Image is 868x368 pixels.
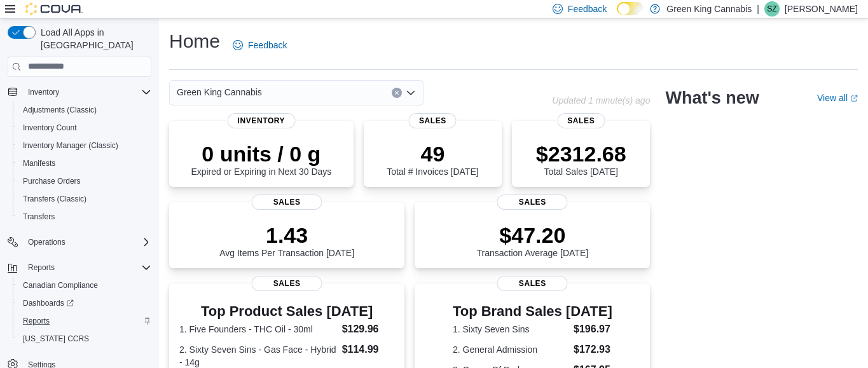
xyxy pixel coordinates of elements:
[477,222,589,248] p: $47.20
[574,322,612,337] dd: $196.97
[574,342,612,357] dd: $172.93
[23,140,118,151] span: Inventory Manager (Classic)
[453,304,612,319] h3: Top Brand Sales [DATE]
[23,280,98,290] span: Canadian Compliance
[18,278,151,293] span: Canadian Compliance
[13,137,156,154] button: Inventory Manager (Classic)
[191,141,331,177] div: Expired or Expiring in Next 30 Days
[23,85,64,100] button: Inventory
[228,113,296,128] span: Inventory
[666,1,752,17] p: Green King Cannabis
[406,88,416,98] button: Open list of options
[13,190,156,208] button: Transfers (Classic)
[28,87,59,97] span: Inventory
[228,32,292,58] a: Feedback
[18,191,151,207] span: Transfers (Classic)
[757,1,759,17] p: |
[28,237,65,247] span: Operations
[177,85,262,100] span: Green King Cannabis
[18,296,151,311] span: Dashboards
[18,138,151,153] span: Inventory Manager (Classic)
[23,176,81,186] span: Purchase Orders
[392,88,402,98] button: Clear input
[18,296,79,311] a: Dashboards
[552,95,650,106] p: Updated 1 minute(s) ago
[219,222,354,248] p: 1.43
[169,29,220,54] h1: Home
[18,331,94,346] a: [US_STATE] CCRS
[18,102,151,118] span: Adjustments (Classic)
[18,209,151,224] span: Transfers
[252,194,322,210] span: Sales
[497,194,568,210] span: Sales
[23,123,77,133] span: Inventory Count
[342,322,395,337] dd: $129.96
[179,304,394,319] h3: Top Product Sales [DATE]
[409,113,457,128] span: Sales
[13,154,156,172] button: Manifests
[23,85,151,100] span: Inventory
[23,260,60,275] button: Reports
[3,83,156,101] button: Inventory
[785,1,858,17] p: [PERSON_NAME]
[23,334,89,344] span: [US_STATE] CCRS
[617,2,644,15] input: Dark Mode
[23,316,50,326] span: Reports
[18,120,151,135] span: Inventory Count
[18,120,82,135] a: Inventory Count
[536,141,626,167] p: $2312.68
[13,312,156,330] button: Reports
[191,141,331,167] p: 0 units / 0 g
[18,138,123,153] a: Inventory Manager (Classic)
[342,342,395,357] dd: $114.99
[179,323,337,336] dt: 1. Five Founders - THC Oil - 30ml
[617,15,617,16] span: Dark Mode
[13,208,156,226] button: Transfers
[764,1,780,17] div: Sami Zein
[219,222,354,258] div: Avg Items Per Transaction [DATE]
[23,235,151,250] span: Operations
[18,102,102,118] a: Adjustments (Classic)
[25,3,83,15] img: Cova
[13,101,156,119] button: Adjustments (Classic)
[23,212,55,222] span: Transfers
[13,172,156,190] button: Purchase Orders
[387,141,478,177] div: Total # Invoices [DATE]
[13,276,156,294] button: Canadian Compliance
[477,222,589,258] div: Transaction Average [DATE]
[453,323,568,336] dt: 1. Sixty Seven Sins
[23,194,86,204] span: Transfers (Classic)
[18,156,151,171] span: Manifests
[13,119,156,137] button: Inventory Count
[665,88,759,108] h2: What's new
[18,174,86,189] a: Purchase Orders
[28,262,55,273] span: Reports
[18,331,151,346] span: Washington CCRS
[18,174,151,189] span: Purchase Orders
[252,276,322,291] span: Sales
[557,113,605,128] span: Sales
[23,105,97,115] span: Adjustments (Classic)
[13,294,156,312] a: Dashboards
[3,233,156,251] button: Operations
[23,260,151,275] span: Reports
[23,158,55,168] span: Manifests
[3,259,156,276] button: Reports
[13,330,156,348] button: [US_STATE] CCRS
[497,276,568,291] span: Sales
[817,93,858,103] a: View allExternal link
[18,278,103,293] a: Canadian Compliance
[18,191,92,207] a: Transfers (Classic)
[767,1,776,17] span: SZ
[36,26,151,51] span: Load All Apps in [GEOGRAPHIC_DATA]
[23,298,74,308] span: Dashboards
[23,235,71,250] button: Operations
[18,156,60,171] a: Manifests
[536,141,626,177] div: Total Sales [DATE]
[18,313,55,329] a: Reports
[850,95,858,102] svg: External link
[248,39,287,51] span: Feedback
[453,343,568,356] dt: 2. General Admission
[568,3,607,15] span: Feedback
[18,209,60,224] a: Transfers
